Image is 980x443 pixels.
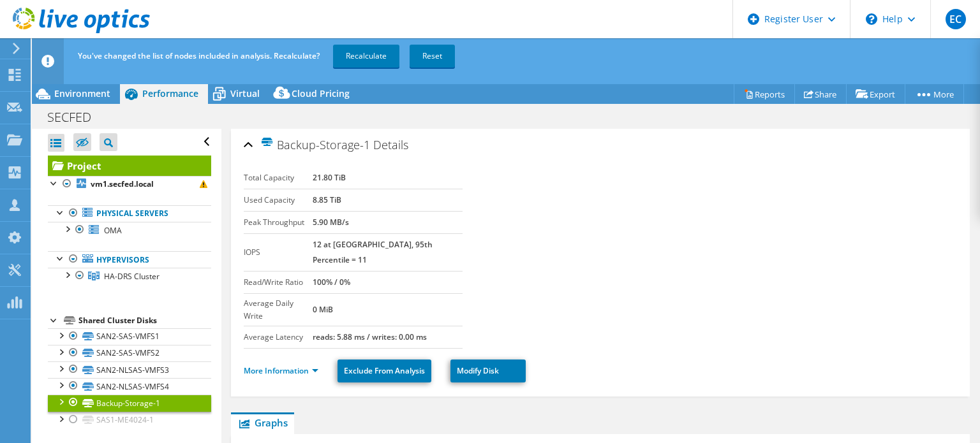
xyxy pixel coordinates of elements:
h1: SECFED [41,110,111,124]
span: Graphs [237,416,288,429]
b: 0 MiB [313,304,333,315]
a: Reset [410,45,455,68]
span: Virtual [230,87,260,99]
a: Project [48,156,211,176]
a: HA-DRS Cluster [48,268,211,284]
a: vm1.secfed.local [48,176,211,192]
span: Environment [54,87,110,99]
b: 21.80 TiB [313,172,346,183]
a: SAN2-NLSAS-VMFS3 [48,361,211,378]
a: SAN2-SAS-VMFS2 [48,345,211,361]
a: Recalculate [333,45,399,68]
label: Used Capacity [244,194,313,207]
div: Shared Cluster Disks [78,313,211,328]
a: Export [846,84,905,104]
span: You've changed the list of nodes included in analysis. Recalculate? [78,50,320,61]
label: Total Capacity [244,171,313,184]
b: 5.90 MB/s [313,217,349,228]
span: Cloud Pricing [292,87,350,99]
a: More [905,84,964,104]
b: 8.85 TiB [313,194,341,205]
a: SAS1-ME4024-1 [48,412,211,428]
span: Details [373,137,408,152]
span: Performance [142,87,198,99]
label: IOPS [244,246,313,259]
a: Modify Disk [450,359,526,382]
label: Average Daily Write [244,297,313,323]
b: vm1.secfed.local [91,178,154,189]
a: Exclude From Analysis [338,359,431,382]
label: Peak Throughput [244,216,313,229]
a: Share [794,84,847,104]
span: Backup-Storage-1 [260,137,370,152]
label: Read/Write Ratio [244,276,313,289]
a: OMA [48,222,211,238]
a: Backup-Storage-1 [48,395,211,411]
svg: \n [866,13,877,25]
a: Hypervisors [48,251,211,268]
b: 100% / 0% [313,277,350,287]
span: EC [946,9,966,29]
a: SAN2-NLSAS-VMFS4 [48,378,211,395]
label: Average Latency [244,331,313,344]
a: SAN2-SAS-VMFS1 [48,328,211,345]
span: HA-DRS Cluster [104,271,160,282]
span: OMA [104,225,122,236]
a: More Information [244,365,318,376]
a: Reports [734,84,795,104]
b: reads: 5.88 ms / writes: 0.00 ms [313,331,427,342]
b: 12 at [GEOGRAPHIC_DATA], 95th Percentile = 11 [313,239,433,265]
a: Physical Servers [48,205,211,222]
